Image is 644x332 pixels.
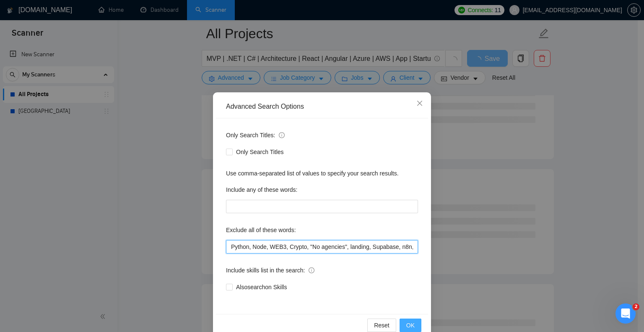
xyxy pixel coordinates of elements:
[226,266,314,275] span: Include skills list in the search:
[226,102,418,111] div: Advanced Search Options
[233,147,287,157] span: Only Search Titles
[416,100,423,107] span: close
[408,92,431,115] button: Close
[374,321,390,330] span: Reset
[226,183,297,196] label: Include any of these words:
[367,319,396,332] button: Reset
[615,303,636,324] iframe: Intercom live chat
[406,321,415,330] span: OK
[309,267,314,273] span: info-circle
[233,282,290,292] span: Also search on Skills
[279,132,285,138] span: info-circle
[633,303,639,310] span: 2
[400,319,421,332] button: OK
[226,131,285,140] span: Only Search Titles:
[226,223,296,237] label: Exclude all of these words:
[226,169,418,178] div: Use comma-separated list of values to specify your search results.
